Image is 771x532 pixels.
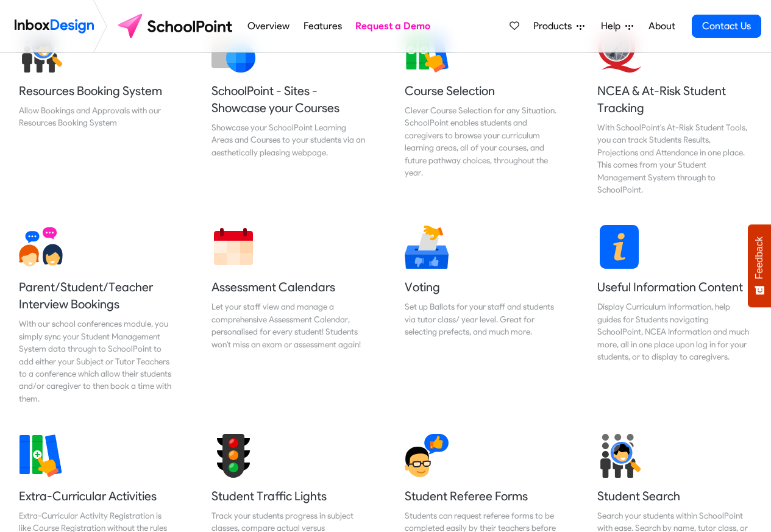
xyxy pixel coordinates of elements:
[748,224,771,307] button: Feedback - Show survey
[405,488,560,505] h5: Student Referee Forms
[754,236,765,279] span: Feedback
[211,278,366,296] h5: Assessment Calendars
[211,121,366,158] div: Showcase your SchoolPoint Learning Areas and Courses to your students via an aesthetically pleasi...
[405,82,560,99] h5: Course Selection
[19,225,63,269] img: 2022_01_13_icon_conversation.svg
[645,14,678,38] a: About
[405,278,560,296] h5: Voting
[597,121,752,196] div: With SchoolPoint's At-Risk Student Tools, you can track Students Results, Projections and Attenda...
[9,19,183,205] a: Resources Booking System Allow Bookings and Approvals with our Resources Booking System
[112,12,241,41] img: schoolpoint logo
[352,14,434,38] a: Request a Demo
[588,19,762,205] a: NCEA & At-Risk Student Tracking With SchoolPoint's At-Risk Student Tools, you can track Students ...
[405,300,560,338] div: Set up Ballots for your staff and students via tutor class/ year level. Great for selecting prefe...
[395,215,569,414] a: Voting Set up Ballots for your staff and students via tutor class/ year level. Great for selectin...
[202,215,376,414] a: Assessment Calendars Let your staff view and manage a comprehensive Assessment Calendar, personal...
[244,14,293,38] a: Overview
[588,215,762,414] a: Useful Information Content Display Curriculum Information, help guides for Students navigating Sc...
[533,19,577,34] span: Products
[597,278,752,296] h5: Useful Information Content
[597,300,752,363] div: Display Curriculum Information, help guides for Students navigating SchoolPoint, NCEA Information...
[211,300,366,350] div: Let your staff view and manage a comprehensive Assessment Calendar, personalised for every studen...
[405,104,560,179] div: Clever Course Selection for any Situation. SchoolPoint enables students and caregivers to browse ...
[528,14,589,38] a: Products
[597,488,752,505] h5: Student Search
[405,434,449,478] img: 2022_01_17_icon_student_referee.svg
[601,19,625,34] span: Help
[9,215,183,414] a: Parent/Student/Teacher Interview Bookings With our school conferences module, you simply sync you...
[597,225,641,269] img: 2022_01_13_icon_information.svg
[405,225,449,269] img: 2022_01_17_icon_voting.svg
[211,225,255,269] img: 2022_01_13_icon_calendar.svg
[211,434,255,478] img: 2022_01_17_icon_student_traffic_lights.svg
[211,82,366,116] h5: SchoolPoint - Sites - Showcase your Courses
[19,82,174,99] h5: Resources Booking System
[300,14,345,38] a: Features
[19,278,174,313] h5: Parent/Student/Teacher Interview Bookings
[692,15,761,38] a: Contact Us
[597,82,752,116] h5: NCEA & At-Risk Student Tracking
[395,19,569,205] a: Course Selection Clever Course Selection for any Situation. SchoolPoint enables students and care...
[597,434,641,478] img: 2022_01_17_icon_student_search.svg
[19,434,63,478] img: 2022_01_13_icon_extra_curricular.svg
[596,14,638,38] a: Help
[202,19,376,205] a: SchoolPoint - Sites - Showcase your Courses Showcase your SchoolPoint Learning Areas and Courses ...
[19,488,174,505] h5: Extra-Curricular Activities
[19,104,174,129] div: Allow Bookings and Approvals with our Resources Booking System
[19,317,174,405] div: With our school conferences module, you simply sync your Student Management System data through t...
[211,488,366,505] h5: Student Traffic Lights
